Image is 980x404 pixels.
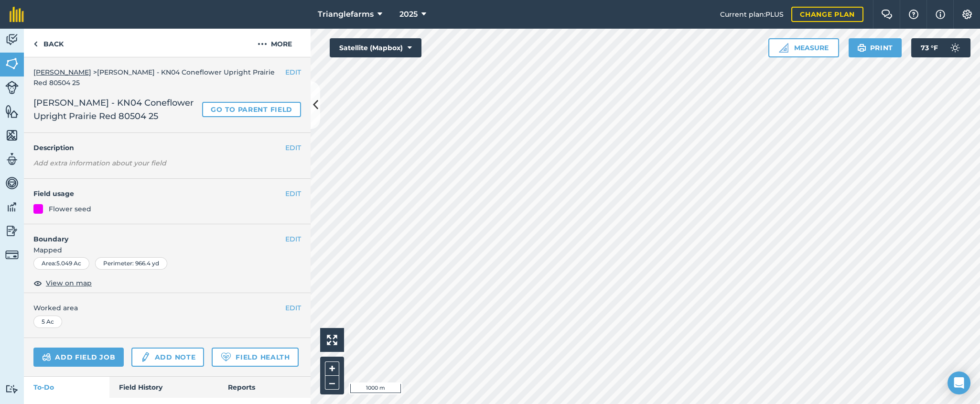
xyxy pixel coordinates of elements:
[325,361,339,376] button: +
[5,128,19,142] img: svg+xml;base64,PHN2ZyB4bWxucz0iaHR0cDovL3d3dy53My5vcmcvMjAwMC9zdmciIHdpZHRoPSI1NiIgaGVpZ2h0PSI2MC...
[849,38,902,57] button: Print
[936,9,945,20] img: svg+xml;base64,PHN2ZyB4bWxucz0iaHR0cDovL3d3dy53My5vcmcvMjAwMC9zdmciIHdpZHRoPSIxNyIgaGVpZ2h0PSIxNy...
[5,33,19,47] img: svg+xml;base64,PD94bWwgdmVyc2lvbj0iMS4wIiBlbmNvZGluZz0idXRmLTgiPz4KPCEtLSBHZW5lcmF0b3I6IEFkb2JlIE...
[33,348,124,367] a: Add field job
[285,188,301,199] button: EDIT
[921,38,938,57] span: 73 ° F
[285,67,301,77] button: EDIT
[33,67,301,88] div: > [PERSON_NAME] - KN04 Coneflower Upright Prairie Red 80504 25
[42,351,51,363] img: svg+xml;base64,PD94bWwgdmVyc2lvbj0iMS4wIiBlbmNvZGluZz0idXRmLTgiPz4KPCEtLSBHZW5lcmF0b3I6IEFkb2JlIE...
[285,234,301,244] button: EDIT
[33,188,285,199] h4: Field usage
[33,277,92,289] button: View on map
[779,43,788,53] img: Ruler icon
[239,29,311,57] button: More
[946,38,965,57] img: svg+xml;base64,PD94bWwgdmVyc2lvbj0iMS4wIiBlbmNvZGluZz0idXRmLTgiPz4KPCEtLSBHZW5lcmF0b3I6IEFkb2JlIE...
[908,10,919,19] img: A question mark icon
[218,377,311,398] a: Reports
[24,224,285,244] h4: Boundary
[33,257,89,270] div: Area : 5.049 Ac
[881,10,893,19] img: Two speech bubbles overlapping with the left bubble in the forefront
[140,351,151,363] img: svg+xml;base64,PD94bWwgdmVyc2lvbj0iMS4wIiBlbmNvZGluZz0idXRmLTgiPz4KPCEtLSBHZW5lcmF0b3I6IEFkb2JlIE...
[5,56,19,71] img: svg+xml;base64,PHN2ZyB4bWxucz0iaHR0cDovL3d3dy53My5vcmcvMjAwMC9zdmciIHdpZHRoPSI1NiIgaGVpZ2h0PSI2MC...
[24,245,311,255] span: Mapped
[330,38,421,57] button: Satellite (Mapbox)
[202,102,301,117] a: Go to parent field
[46,278,92,288] span: View on map
[791,7,863,22] a: Change plan
[33,68,91,76] a: [PERSON_NAME]
[911,38,970,57] button: 73 °F
[5,224,19,238] img: svg+xml;base64,PD94bWwgdmVyc2lvbj0iMS4wIiBlbmNvZGluZz0idXRmLTgiPz4KPCEtLSBHZW5lcmF0b3I6IEFkb2JlIE...
[33,38,38,50] img: svg+xml;base64,PHN2ZyB4bWxucz0iaHR0cDovL3d3dy53My5vcmcvMjAwMC9zdmciIHdpZHRoPSI5IiBoZWlnaHQ9IjI0Ii...
[5,384,19,393] img: svg+xml;base64,PD94bWwgdmVyc2lvbj0iMS4wIiBlbmNvZGluZz0idXRmLTgiPz4KPCEtLSBHZW5lcmF0b3I6IEFkb2JlIE...
[399,9,418,20] span: 2025
[285,303,301,313] button: EDIT
[5,81,19,94] img: svg+xml;base64,PD94bWwgdmVyc2lvbj0iMS4wIiBlbmNvZGluZz0idXRmLTgiPz4KPCEtLSBHZW5lcmF0b3I6IEFkb2JlIE...
[768,38,839,57] button: Measure
[10,7,24,22] img: fieldmargin Logo
[948,371,970,394] div: Open Intercom Messenger
[33,316,62,328] div: 5 Ac
[109,377,218,398] a: Field History
[720,9,784,20] span: Current plan : PLUS
[961,10,973,19] img: A cog icon
[258,38,267,50] img: svg+xml;base64,PHN2ZyB4bWxucz0iaHR0cDovL3d3dy53My5vcmcvMjAwMC9zdmciIHdpZHRoPSIyMCIgaGVpZ2h0PSIyNC...
[212,348,298,367] a: Field Health
[24,29,73,57] a: Back
[33,96,198,123] span: [PERSON_NAME] - KN04 Coneflower Upright Prairie Red 80504 25
[131,348,204,367] a: Add note
[5,200,19,214] img: svg+xml;base64,PD94bWwgdmVyc2lvbj0iMS4wIiBlbmNvZGluZz0idXRmLTgiPz4KPCEtLSBHZW5lcmF0b3I6IEFkb2JlIE...
[49,204,91,214] div: Flower seed
[5,176,19,190] img: svg+xml;base64,PD94bWwgdmVyc2lvbj0iMS4wIiBlbmNvZGluZz0idXRmLTgiPz4KPCEtLSBHZW5lcmF0b3I6IEFkb2JlIE...
[33,142,301,153] h4: Description
[95,257,167,270] div: Perimeter : 966.4 yd
[5,152,19,166] img: svg+xml;base64,PD94bWwgdmVyc2lvbj0iMS4wIiBlbmNvZGluZz0idXRmLTgiPz4KPCEtLSBHZW5lcmF0b3I6IEFkb2JlIE...
[5,104,19,119] img: svg+xml;base64,PHN2ZyB4bWxucz0iaHR0cDovL3d3dy53My5vcmcvMjAwMC9zdmciIHdpZHRoPSI1NiIgaGVpZ2h0PSI2MC...
[24,377,109,398] a: To-Do
[857,42,866,54] img: svg+xml;base64,PHN2ZyB4bWxucz0iaHR0cDovL3d3dy53My5vcmcvMjAwMC9zdmciIHdpZHRoPSIxOSIgaGVpZ2h0PSIyNC...
[327,335,337,345] img: Four arrows, one pointing top left, one top right, one bottom right and the last bottom left
[33,303,301,313] span: Worked area
[33,159,166,167] em: Add extra information about your field
[285,142,301,153] button: EDIT
[33,277,42,289] img: svg+xml;base64,PHN2ZyB4bWxucz0iaHR0cDovL3d3dy53My5vcmcvMjAwMC9zdmciIHdpZHRoPSIxOCIgaGVpZ2h0PSIyNC...
[325,376,339,390] button: –
[318,9,374,20] span: Trianglefarms
[5,248,19,262] img: svg+xml;base64,PD94bWwgdmVyc2lvbj0iMS4wIiBlbmNvZGluZz0idXRmLTgiPz4KPCEtLSBHZW5lcmF0b3I6IEFkb2JlIE...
